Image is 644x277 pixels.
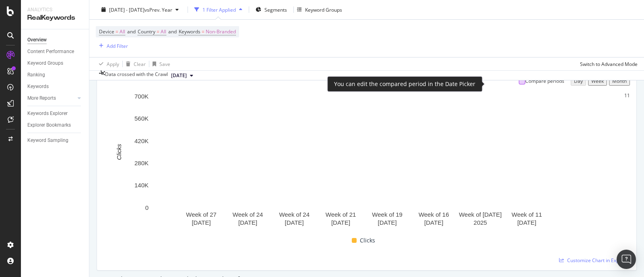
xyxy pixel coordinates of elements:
div: Day [574,78,583,84]
span: and [168,28,177,35]
text: 0 [145,204,149,211]
text: Week of 24 [279,211,310,218]
span: All [161,26,166,37]
text: 560K [134,115,149,122]
div: Clear [134,60,146,67]
span: Device [99,28,114,35]
div: Add Filter [107,42,128,49]
text: Clicks [116,144,122,160]
div: Keyword Sampling [27,136,68,145]
a: Keywords [27,82,83,91]
text: Week of 27 [186,211,217,218]
a: Explorer Bookmarks [27,121,83,129]
div: 1 Filter Applied [202,6,236,13]
text: [DATE] [331,219,350,226]
span: Segments [264,6,287,13]
div: Content Performance [27,47,74,56]
div: RealKeywords [27,13,83,23]
text: Week of 21 [326,211,356,218]
a: More Reports [27,94,75,103]
div: 1 [624,92,627,99]
span: = [157,28,159,35]
text: [DATE] [517,219,536,226]
text: 700K [134,93,149,100]
div: Keywords Explorer [27,109,68,118]
text: Week of 24 [233,211,263,218]
text: [DATE] [378,219,397,226]
text: Week of 16 [419,211,449,218]
span: and [127,28,136,35]
button: 1 Filter Applied [191,3,246,16]
span: Clicks [360,236,375,245]
div: Ranking [27,71,45,79]
span: [DATE] - [DATE] [109,6,144,13]
text: 140K [134,182,149,189]
text: 280K [134,160,149,166]
a: Overview [27,36,83,44]
button: Save [149,57,170,70]
div: Week [591,78,604,84]
text: [DATE] [192,219,211,226]
span: Country [138,28,155,35]
a: Keyword Groups [27,59,83,68]
span: Customize Chart in Explorer [567,257,630,264]
svg: A chart. [103,92,613,232]
text: [DATE] [238,219,257,226]
div: Keyword Groups [305,6,342,13]
span: All [120,26,125,37]
div: Switch to Advanced Mode [580,60,638,67]
button: Switch to Advanced Mode [577,57,638,70]
text: Week of 11 [512,211,542,218]
button: Week [588,76,607,86]
button: [DATE] - [DATE]vsPrev. Year [96,6,184,13]
button: Clear [123,57,146,70]
div: Explorer Bookmarks [27,121,71,129]
span: Keywords [179,28,200,35]
div: Save [159,60,170,67]
div: Month [612,78,627,84]
a: Keyword Sampling [27,136,83,145]
a: Keywords Explorer [27,109,83,118]
button: Segments [252,3,290,16]
span: = [116,28,118,35]
text: 420K [134,137,149,144]
button: [DATE] [168,71,196,80]
div: Open Intercom Messenger [617,250,636,269]
a: Customize Chart in Explorer [559,257,630,264]
span: = [202,28,204,35]
span: 2025 Sep. 2nd [171,72,187,79]
button: Keyword Groups [297,3,342,16]
text: [DATE] [285,219,304,226]
div: Overview [27,36,47,44]
div: You can edit the compared period in the Date Picker [334,80,475,88]
div: More Reports [27,94,56,103]
text: [DATE] [424,219,443,226]
button: Day [571,76,586,86]
div: Compare periods [525,78,564,84]
div: Data crossed with the Crawl [105,71,168,80]
span: Non-Branded [206,26,236,37]
div: 1 [627,92,630,99]
a: Ranking [27,71,83,79]
text: Week of 19 [372,211,402,218]
text: 2025 [474,219,487,226]
a: Content Performance [27,47,83,56]
div: Keywords [27,82,49,91]
button: Month [609,76,630,86]
span: vs Prev. Year [144,6,172,13]
div: Apply [107,60,119,67]
button: Apply [96,57,119,70]
div: Keyword Groups [27,59,63,68]
button: Add Filter [96,41,128,51]
div: Analytics [27,6,83,13]
text: Week of [DATE] [459,211,502,218]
